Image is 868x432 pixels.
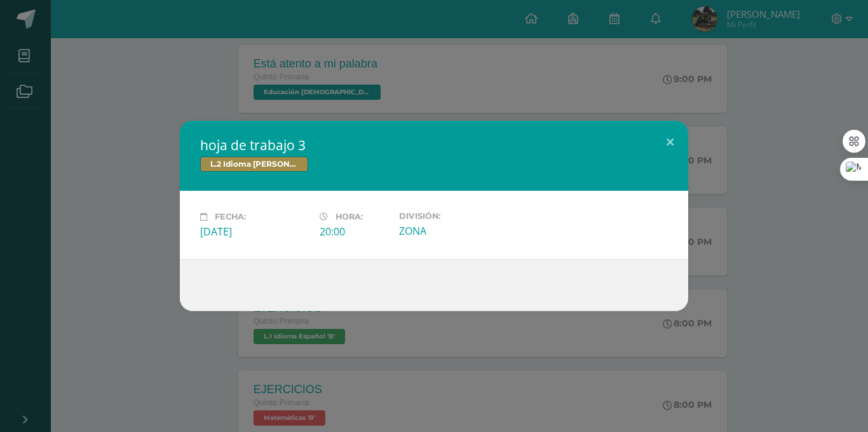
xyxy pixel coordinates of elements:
div: [DATE] [200,225,309,239]
span: L.2 Idioma [PERSON_NAME] [200,157,308,172]
div: 20:00 [320,225,389,239]
button: Close (Esc) [652,121,688,164]
div: ZONA [399,224,508,238]
span: Hora: [336,212,363,221]
span: Fecha: [215,212,246,221]
label: División: [399,211,508,221]
h2: hoja de trabajo 3 [200,136,668,154]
